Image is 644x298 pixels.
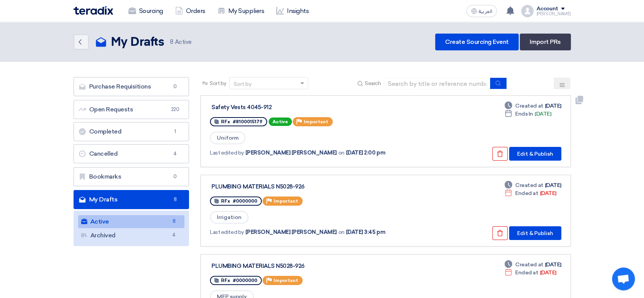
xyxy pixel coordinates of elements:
[505,269,556,277] div: [DATE]
[74,77,189,96] a: Purchase Requisitions0
[211,263,402,269] div: PLUMBING MATERIALS N5028-926
[211,183,402,190] div: PLUMBING MATERIALS N5028-926
[210,228,244,236] span: Last edited by
[210,211,248,224] span: Irrigation
[338,149,344,157] span: on
[170,38,192,47] span: Active
[221,198,230,204] span: RFx
[505,102,561,110] div: [DATE]
[211,3,270,19] a: My Suppliers
[210,79,226,87] span: Sort by
[210,132,245,144] span: Uniform
[170,106,179,113] span: 220
[515,102,543,110] span: Created at
[170,196,179,203] span: 8
[270,3,315,19] a: Insights
[274,278,298,283] span: Important
[170,173,179,180] span: 0
[505,189,556,197] div: [DATE]
[221,278,230,283] span: RFx
[210,149,244,157] span: Last edited by
[346,228,385,236] span: [DATE] 3:45 pm
[234,80,252,88] div: Sort by
[515,181,543,189] span: Created at
[74,190,189,209] a: My Drafts8
[74,122,189,141] a: Completed1
[74,100,189,119] a: Open Requests220
[233,198,257,204] span: #0000000
[221,119,230,124] span: RFx
[269,118,292,126] span: Active
[466,5,497,17] button: العربية
[515,189,538,197] span: Ended at
[384,78,490,89] input: Search by title or reference number
[515,261,543,269] span: Created at
[111,35,164,50] h2: My Drafts
[170,83,179,90] span: 0
[435,34,519,50] a: Create Sourcing Event
[509,147,561,161] button: Edit & Publish
[169,231,178,239] span: 4
[170,150,179,158] span: 4
[169,3,211,19] a: Orders
[233,119,263,124] span: #8100015179
[245,228,337,236] span: [PERSON_NAME] [PERSON_NAME]
[612,267,635,290] a: Open chat
[74,167,189,186] a: Bookmarks0
[537,12,571,16] div: [PERSON_NAME]
[233,278,257,283] span: #0000000
[78,229,185,242] a: Archived
[74,144,189,163] a: Cancelled4
[170,128,179,135] span: 1
[274,198,298,204] span: Important
[505,261,561,269] div: [DATE]
[479,9,492,14] span: العربية
[169,217,178,226] span: 8
[74,6,113,15] img: Teradix logo
[211,104,402,111] div: Safety Vests 4045-912
[537,6,558,12] div: Account
[170,39,173,45] span: 8
[122,3,169,19] a: Sourcing
[515,110,533,118] span: Ends In
[304,119,328,124] span: Important
[505,110,551,118] div: [DATE]
[505,181,561,189] div: [DATE]
[346,149,385,157] span: [DATE] 2:00 pm
[78,215,185,228] a: Active
[521,5,533,17] img: profile_test.png
[515,269,538,277] span: Ended at
[509,226,561,240] button: Edit & Publish
[520,34,570,50] a: Import PRs
[245,149,337,157] span: [PERSON_NAME] [PERSON_NAME]
[365,79,381,87] span: Search
[338,228,344,236] span: on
